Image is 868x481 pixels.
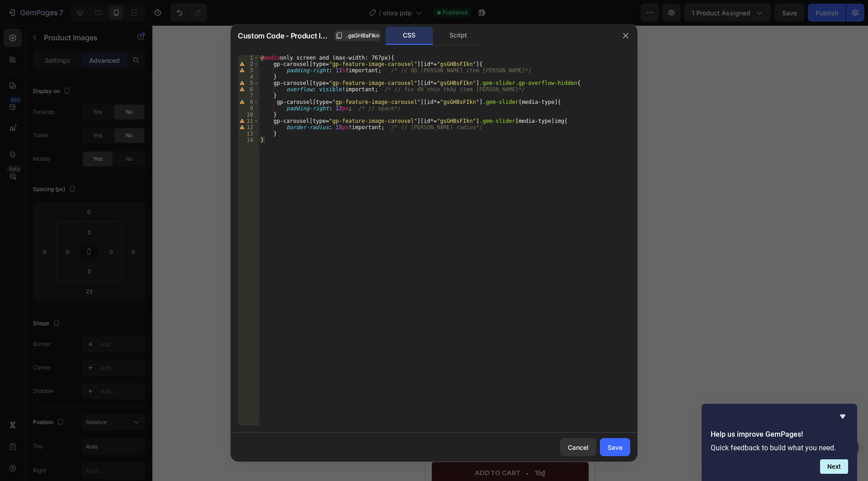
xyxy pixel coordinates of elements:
span: Zinc’s antimicrobial proof Popup [156,224,165,319]
div: 6 [238,86,259,93]
div: 11 [238,118,259,124]
button: Next question [820,459,848,474]
p: #best seller [91,30,123,36]
div: Product Images [18,93,61,101]
h1: Everyday Health Thong [6,57,163,73]
p: Zinc-ion gusset stops bacteria at the source [15,79,117,85]
p: Space for subcription [8,390,162,407]
button: Save [600,438,630,456]
span: .gsGHBsFIkn [346,32,379,40]
span: sync data [101,334,126,341]
div: 15₫ [143,43,157,53]
div: Help us improve GemPages! [711,411,848,474]
div: Cancel [568,443,589,452]
span: [DATE] [113,423,134,429]
p: Quick feedback to build what you need. [711,444,848,452]
span: Perfect Fit Promise Popup [156,137,165,215]
u: true to size [72,367,101,373]
div: 8 [238,99,259,105]
p: Women say this fits based on 5,210 Reviews [21,367,158,379]
div: 7 [238,93,259,99]
div: 12 [238,124,259,131]
div: 3 [238,67,259,74]
p: From [125,45,139,52]
p: 5,210 Reviews [43,29,79,36]
button: Add to cart [6,437,163,460]
span: Custom Code - Product Images [238,30,330,41]
span: Add new variant [51,334,93,341]
div: 13 [238,131,259,137]
span: *[DATE] orders ship by: [44,423,110,429]
div: 1 [238,55,259,61]
div: 9 [238,105,259,112]
p: OloraFresh™ ZincSense™ Technology [7,45,112,52]
span: iPhone 13 Mini ( 375 px) [45,5,106,14]
button: Hide survey [837,411,848,422]
p: Setup options like colors, sizes with product variant. [30,325,156,342]
p: Odor control [132,79,162,85]
span: or [93,334,126,341]
div: 4 [238,74,259,80]
button: Cancel [560,438,596,456]
div: 10 [238,112,259,118]
div: Script [434,27,482,45]
div: 5 [238,80,259,86]
h2: Help us improve GemPages! [711,429,848,440]
div: Save [608,443,623,452]
div: Add to cart [49,444,95,453]
div: 15₫ [108,443,121,454]
div: CSS [386,27,433,45]
div: 2 [238,61,259,67]
p: Seamless, second-skin fit [71,92,132,98]
button: .gsGHBsFIkn [334,30,381,41]
div: 14 [238,137,259,143]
